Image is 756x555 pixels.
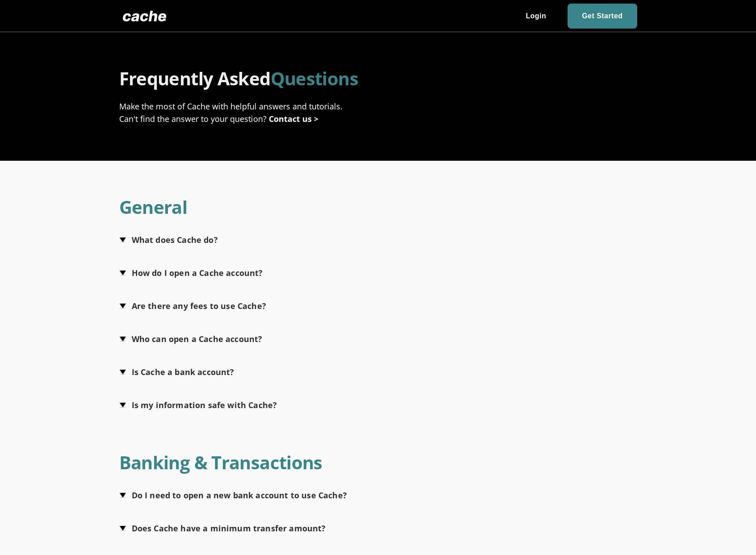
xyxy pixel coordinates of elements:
[119,361,126,383] img: Arrow
[119,452,322,473] h1: Banking & Transactions
[119,517,126,539] img: Arrow
[119,229,218,251] button: What does Cache do?
[511,4,560,29] a: Login
[568,4,637,29] a: Get Started
[119,394,277,416] button: Is my information safe with Cache?
[119,100,637,125] div: Make the most of Cache with helpful answers and tutorials. Can't find the answer to your question?
[267,113,318,124] a: Contact us >
[119,295,126,317] img: Arrow
[119,484,126,506] img: Arrow
[119,196,188,218] h1: General
[119,394,126,416] img: Arrow
[119,262,126,284] img: Arrow
[119,295,266,317] button: Are there any fees to use Cache?
[119,361,234,383] button: Is Cache a bank account?
[119,517,326,539] button: Does Cache have a minimum transfer amount?
[271,66,358,91] span: Questions
[119,7,170,25] img: Logo
[718,519,747,546] iframe: chat widget
[119,68,637,89] h1: Frequently Asked
[119,229,126,251] img: Arrow
[119,328,126,350] img: Arrow
[119,484,347,506] button: Do I need to open a new bank account to use Cache?
[119,262,263,284] button: How do I open a Cache account?
[119,328,263,350] button: Who can open a Cache account?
